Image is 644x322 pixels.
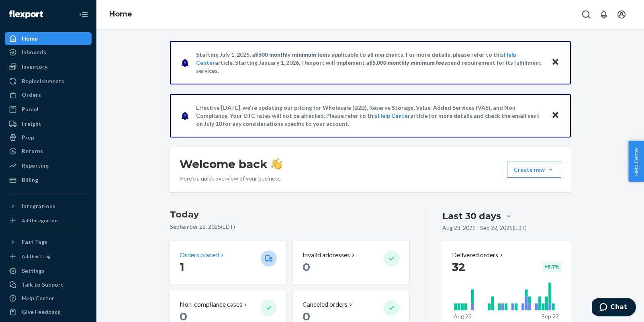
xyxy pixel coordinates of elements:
div: Prep [22,133,34,142]
div: + 6.7 % [543,262,561,272]
span: $5,000 monthly minimum fee [369,59,444,66]
a: Prep [5,131,92,144]
p: Aug 23 [454,312,472,320]
div: Settings [22,267,45,275]
div: Inbounds [22,48,46,56]
a: Settings [5,265,92,277]
button: Close [550,57,560,68]
ol: breadcrumbs [103,3,139,26]
button: Open account menu [613,6,630,23]
div: Help Center [22,294,54,302]
span: 32 [452,260,465,274]
div: Returns [22,147,43,155]
p: Starting July 1, 2025, a is applicable to all merchants. For more details, please refer to this a... [196,51,544,75]
span: 1 [180,260,184,274]
a: Inbounds [5,46,92,59]
img: hand-wave emoji [271,158,282,170]
p: Canceled orders [303,300,348,309]
p: Sep 22 [542,312,559,320]
button: Close Navigation [76,6,92,23]
button: Create new [507,162,561,178]
a: Reporting [5,159,92,172]
button: Give Feedback [5,306,92,318]
p: Aug 23, 2025 - Sep 22, 2025 ( EDT ) [442,224,527,232]
h1: Welcome back [180,157,282,171]
p: Orders placed [180,250,219,260]
button: Invalid addresses 0 [293,241,409,284]
div: Integrations [22,202,55,210]
a: Help Center [378,112,410,119]
a: Billing [5,174,92,187]
h3: Today [170,208,410,221]
div: Fast Tags [22,238,47,246]
p: Non-compliance cases [180,300,242,309]
button: Integrations [5,200,92,213]
a: Add Integration [5,216,92,226]
button: Orders placed 1 [170,241,286,284]
button: Close [550,110,560,121]
div: Replenishments [22,77,64,85]
div: Billing [22,176,38,184]
p: Here’s a quick overview of your business [180,174,282,183]
p: Effective [DATE], we're updating our pricing for Wholesale (B2B), Reserve Storage, Value-Added Se... [196,104,544,128]
p: September 22, 2025 ( EDT ) [170,223,410,231]
a: Orders [5,88,92,101]
button: Delivered orders [452,250,505,260]
div: Reporting [22,162,49,170]
div: Give Feedback [22,308,61,316]
span: $500 monthly minimum fee [255,51,326,58]
a: Help Center [5,292,92,305]
a: Replenishments [5,75,92,88]
div: Freight [22,120,41,128]
div: Add Integration [22,217,57,224]
div: Inventory [22,63,47,71]
a: Parcel [5,103,92,116]
p: Invalid addresses [303,250,350,260]
a: Returns [5,145,92,158]
div: Parcel [22,105,39,113]
a: Add Fast Tag [5,252,92,261]
img: Flexport logo [9,10,43,18]
div: Orders [22,91,41,99]
span: 0 [303,260,310,274]
button: Talk to Support [5,278,92,291]
a: Freight [5,117,92,130]
iframe: Opens a widget where you can chat to one of our agents [592,298,636,318]
button: Open notifications [596,6,612,23]
button: Fast Tags [5,236,92,248]
a: Inventory [5,60,92,73]
div: Add Fast Tag [22,253,51,260]
div: Home [22,35,38,43]
div: Last 30 days [442,210,501,222]
div: Talk to Support [22,281,63,289]
a: Home [109,10,132,18]
a: Home [5,32,92,45]
button: Open Search Box [578,6,594,23]
button: Help Center [628,141,644,182]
